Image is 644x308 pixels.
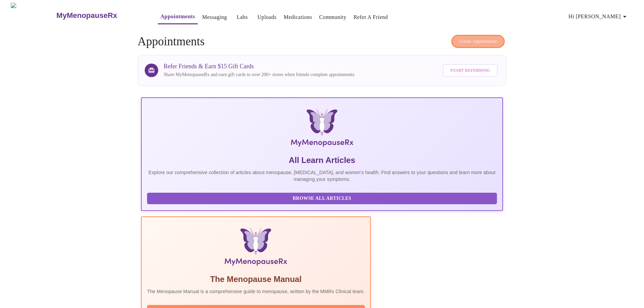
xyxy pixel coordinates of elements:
a: Refer a Friend [354,13,388,22]
p: The Menopause Manual is a comprehensive guide to menopause, written by the MMRx Clinical team. [147,288,365,295]
a: Start Referring [441,61,499,80]
h5: All Learn Articles [147,155,497,166]
h5: The Menopause Manual [147,274,365,285]
button: Labs [231,10,253,24]
button: Start Referring [443,64,498,77]
img: MyMenopauseRx Logo [201,109,443,149]
h4: Appointments [138,35,506,48]
h3: Refer Friends & Earn $15 Gift Cards [164,63,354,70]
a: Labs [237,13,248,22]
button: Hi [PERSON_NAME] [566,10,631,23]
a: Messaging [202,13,227,22]
a: Browse All Articles [147,195,499,201]
p: Share MyMenopauseRx and earn gift cards to over 200+ stores when friends complete appointments [164,71,354,78]
button: Appointments [158,10,198,24]
a: Community [319,13,347,22]
a: Appointments [161,12,195,21]
img: MyMenopauseRx Logo [11,3,55,28]
a: Medications [284,13,312,22]
span: Create Appointment [459,38,497,45]
span: Browse All Articles [154,194,490,203]
span: Hi [PERSON_NAME] [569,12,629,21]
button: Uploads [255,10,279,24]
button: Community [316,10,349,24]
img: Menopause Manual [182,228,330,268]
p: Explore our comprehensive collection of articles about menopause, [MEDICAL_DATA], and women's hea... [147,169,497,183]
span: Start Referring [450,67,490,74]
a: MyMenopauseRx [55,4,144,27]
button: Create Appointment [451,35,505,48]
button: Medications [281,10,315,24]
h3: MyMenopauseRx [56,11,117,20]
a: Uploads [257,13,277,22]
button: Refer a Friend [351,10,391,24]
button: Browse All Articles [147,193,497,205]
button: Messaging [199,10,230,24]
